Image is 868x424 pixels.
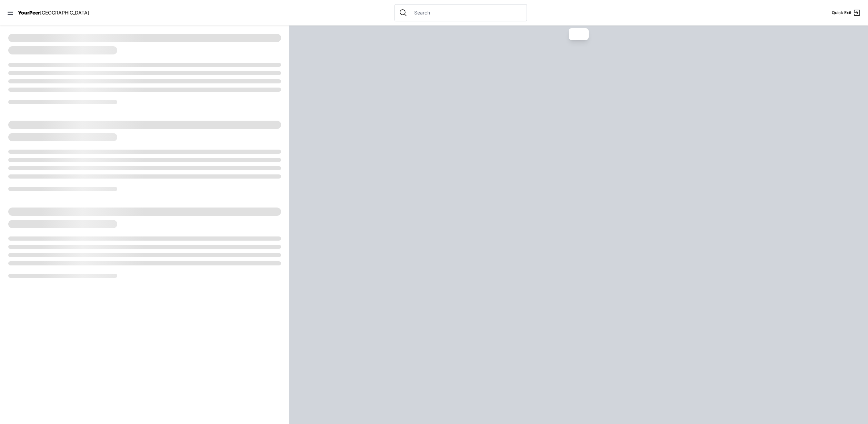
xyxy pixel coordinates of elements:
span: [GEOGRAPHIC_DATA] [40,10,89,16]
a: Quick Exit [832,9,861,17]
input: Search [410,9,522,16]
a: YourPeer[GEOGRAPHIC_DATA] [18,11,89,15]
span: Quick Exit [832,10,851,16]
span: YourPeer [18,10,40,16]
